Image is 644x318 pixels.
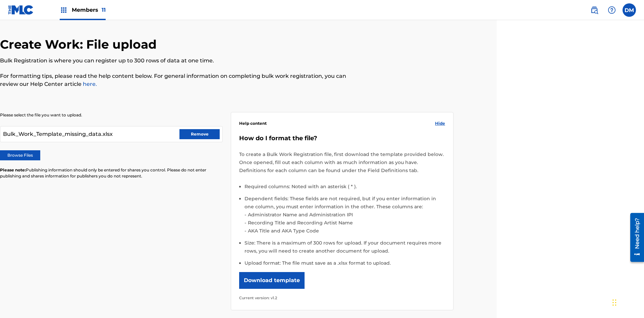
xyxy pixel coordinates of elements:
[588,3,601,17] a: Public Search
[245,195,445,239] li: Dependent fields: These fields are not required, but if you enter information in one column, you ...
[246,219,445,227] li: Recording Title and Recording Artist Name
[239,120,267,126] span: Help content
[590,6,598,14] img: search
[245,182,445,195] li: Required columns: Noted with an asterisk ( * ).
[246,227,445,235] li: AKA Title and AKA Type Code
[8,5,34,15] img: MLC Logo
[605,3,619,17] div: Help
[82,81,97,87] a: here.
[608,6,616,14] img: help
[625,210,644,265] iframe: Resource Center
[239,135,445,142] h5: How do I format the file?
[612,293,616,313] div: Drag
[72,6,106,14] span: Members
[623,3,636,17] div: User Menu
[102,7,106,13] span: 11
[239,150,445,174] p: To create a Bulk Work Registration file, first download the template provided below. Once opened,...
[239,272,305,289] button: Download template
[60,6,68,14] img: Top Rightsholders
[610,286,644,318] iframe: Chat Widget
[435,120,445,126] span: Hide
[245,239,445,259] li: Size: There is a maximum of 300 rows for upload. If your document requires more rows, you will ne...
[239,294,445,302] p: Current version: v1.2
[245,259,445,267] li: Upload format: The file must save as a .xlsx format to upload.
[246,211,445,219] li: Administrator Name and Administration IPI
[179,129,220,139] button: Remove
[3,130,113,138] span: Bulk_Work_Template_missing_data.xlsx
